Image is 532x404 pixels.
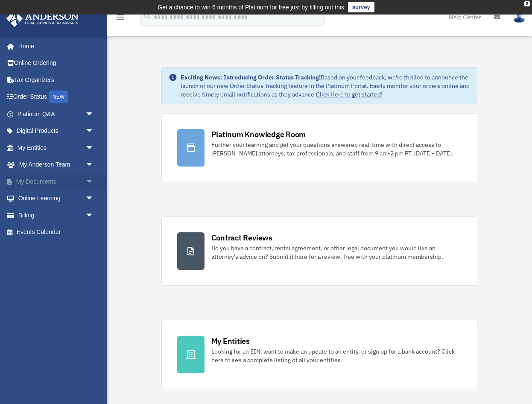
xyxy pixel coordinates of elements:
div: NEW [49,91,68,103]
div: My Entities [211,336,250,346]
div: Further your learning and get your questions answered real-time with direct access to [PERSON_NAM... [211,141,462,158]
a: Home [6,38,102,55]
div: Based on your feedback, we're thrilled to announce the launch of our new Order Status Tracking fe... [181,73,471,99]
span: arrow_drop_down [85,139,102,157]
strong: Exciting News: Introducing Order Status Tracking! [181,73,321,81]
a: Digital Productsarrow_drop_down [6,123,107,140]
span: arrow_drop_down [85,123,102,140]
a: Contract Reviews Do you have a contract, rental agreement, or other legal document you would like... [161,217,478,286]
a: My Entities Looking for an EIN, want to make an update to an entity, or sign up for a bank accoun... [161,320,478,389]
div: Do you have a contract, rental agreement, or other legal document you would like an attorney's ad... [211,244,462,261]
i: search [143,12,152,21]
a: Platinum Q&Aarrow_drop_down [6,105,107,123]
a: Order StatusNEW [6,88,107,106]
a: Platinum Knowledge Room Further your learning and get your questions answered real-time with dire... [161,113,478,182]
img: User Pic [513,11,526,23]
div: close [524,1,530,6]
a: Tax Organizers [6,71,107,88]
a: Online Ordering [6,55,107,72]
div: Platinum Knowledge Room [211,129,306,140]
span: arrow_drop_down [85,190,102,208]
span: arrow_drop_down [85,207,102,224]
a: survey [348,2,374,12]
a: menu [115,15,126,22]
a: Billingarrow_drop_down [6,207,107,224]
a: Online Learningarrow_drop_down [6,190,107,207]
span: arrow_drop_down [85,105,102,123]
div: Contract Reviews [211,232,272,243]
a: My Anderson Teamarrow_drop_down [6,156,107,173]
img: Anderson Advisors Platinum Portal [4,10,81,27]
span: arrow_drop_down [85,156,102,174]
div: Looking for an EIN, want to make an update to an entity, or sign up for a bank account? Click her... [211,347,462,364]
a: My Entitiesarrow_drop_down [6,139,107,156]
a: My Documentsarrow_drop_down [6,173,107,190]
a: Events Calendar [6,224,107,241]
div: Get a chance to win 6 months of Platinum for free just by filling out this [158,2,344,12]
a: Click Here to get started! [316,91,383,98]
span: arrow_drop_down [85,173,102,190]
i: menu [115,12,126,22]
